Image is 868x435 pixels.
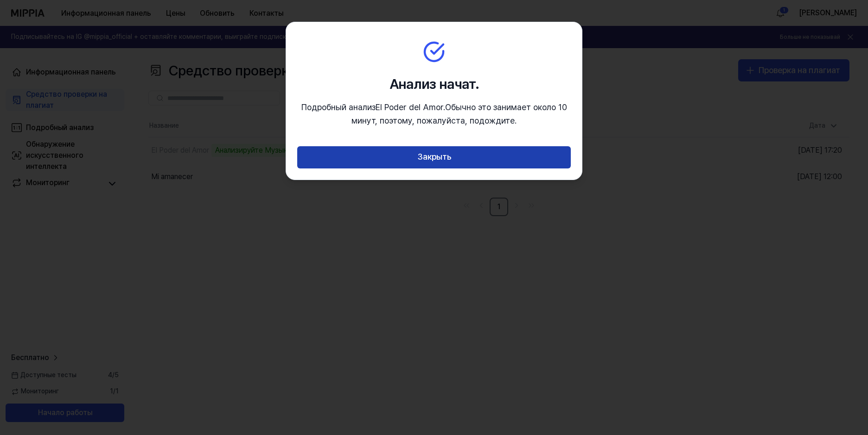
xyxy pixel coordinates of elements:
[417,150,451,164] ya-tr-span: Закрыть
[351,102,567,125] ya-tr-span: Обычно это занимает около 10 минут, поэтому, пожалуйста, подождите.
[389,75,479,92] ya-tr-span: Анализ начат.
[443,102,445,112] ya-tr-span: .
[297,146,571,168] button: Закрыть
[376,102,443,112] ya-tr-span: El Poder del Amor
[301,102,376,112] ya-tr-span: Подробный анализ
